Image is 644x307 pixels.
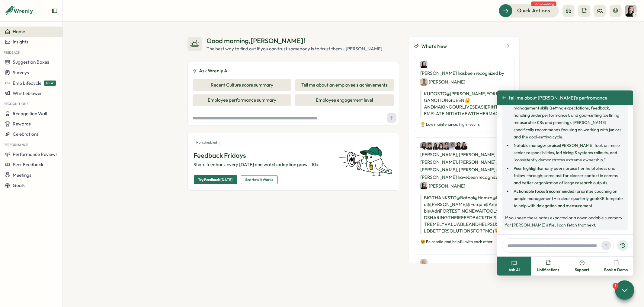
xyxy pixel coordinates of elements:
[13,80,41,86] span: Emp Lifecycle
[13,182,25,188] span: Goals
[13,39,28,45] span: Insights
[207,36,383,46] div: Good morning , [PERSON_NAME] !
[420,239,508,245] p: 😍 Be candid and helpful with each other
[604,267,628,273] span: Book a Demo
[194,161,332,168] p: Share feedback every [DATE] and watch adoption grow—10x.
[295,94,394,106] button: Employee engagement level
[420,142,428,150] img: Batool Fatima
[512,90,625,141] li: communication clarity (shorter, clearer messages & curated documentation), mentoring/junior manag...
[194,139,220,146] div: Not scheduled
[531,2,556,6] span: 5 tasks waiting
[420,90,508,117] p: KUDOS TO @[PERSON_NAME] FOR BEING A NOTION QUEEN 👑 AND MAKING OUR LIVES EASIER IN THE TEMPLATE IN...
[13,111,47,116] span: Recognition Wall
[512,165,625,186] li: many peers praise her helpfulness and follow-through; some ask for clearer context in comms and b...
[499,4,559,17] button: Quick Actions
[514,166,542,171] strong: Peer highlights:
[421,43,447,50] span: What's New
[517,7,550,14] span: Quick Actions
[455,142,462,150] img: Ubaid (Ubi)
[13,172,31,178] span: Meetings
[420,122,508,127] p: 🏆 Low maintenance, high results
[13,29,25,34] span: Home
[599,257,633,276] button: Book a Demo
[194,151,332,160] p: Feedback Fridays
[420,78,465,86] div: [PERSON_NAME]
[13,162,43,167] span: Peer Feedback
[420,142,508,190] div: [PERSON_NAME], [PERSON_NAME], [PERSON_NAME], [PERSON_NAME], [PERSON_NAME], [PERSON_NAME] and [PER...
[508,267,520,273] span: Ask AI
[432,142,439,150] img: Marina Moric
[437,142,445,150] img: Angelina Costa
[509,95,607,100] span: tell me about [PERSON_NAME]'s perfromance
[443,142,450,150] img: Furqan Tariq
[420,195,508,234] p: BIG THANKS TO @Batool @Hamza @Marina @[PERSON_NAME] @Furqan @Amna @Ubi @Adri FOR TESTING NEW AI T...
[420,182,465,190] div: [PERSON_NAME]
[13,131,39,137] span: Celebrations
[420,78,428,86] img: Francisco Afonso
[420,182,428,189] img: Elena Ladushyna
[514,143,560,148] strong: Notable manager praise:
[13,121,31,127] span: Rewards
[420,61,508,86] div: [PERSON_NAME] has been recognized by
[512,142,625,163] li: [PERSON_NAME] took on more senior responsibilities, led hiring & systems rollouts, and “consisten...
[207,46,383,52] div: The best way to find out if you can trust somebody is to trust them - [PERSON_NAME]
[13,151,58,157] span: Performance Reviews
[514,188,577,194] strong: Actionable focus (recommended):
[194,175,237,184] button: Try Feedback [DATE]
[565,257,599,276] button: Support
[512,188,625,209] li: prioritize coaching on people management + a clear quarterly goal/KR template to help with delega...
[193,79,292,91] button: Recent Culture score summary
[575,267,589,273] span: Support
[625,5,637,17] img: Elena Ladushyna
[199,67,229,74] span: Ask Wrenly AI
[460,142,468,150] img: Adriana Fosca
[613,283,619,289] div: 1
[537,267,559,273] span: Notifications
[502,95,607,100] button: tell me about [PERSON_NAME]'s perfromance
[420,61,428,68] img: Elena Ladushyna
[426,142,433,150] img: Hamza Atique
[449,142,456,150] img: Amna Khattak
[13,59,49,65] span: Suggestion Boxes
[13,90,42,96] span: Whistleblower
[198,176,233,184] span: Try Feedback [DATE]
[509,233,515,238] button: Copy to clipboard
[241,175,278,184] button: See How It Works
[193,94,292,106] button: Employee performance summary
[295,79,394,91] button: Tell me about an employee's achievements
[13,70,29,75] span: Surveys
[44,81,56,86] span: NEW
[497,257,531,276] button: Ask AI
[52,8,58,14] button: Expand sidebar
[505,214,625,229] p: If you need these notes exported or a downloadable summary for [PERSON_NAME]’s file, I can fetch ...
[245,176,273,184] span: See How It Works
[420,259,508,284] div: [PERSON_NAME] has been recognized by
[615,280,634,300] button: 1
[420,259,428,267] img: Sarah Stratford
[531,257,566,276] button: Notifications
